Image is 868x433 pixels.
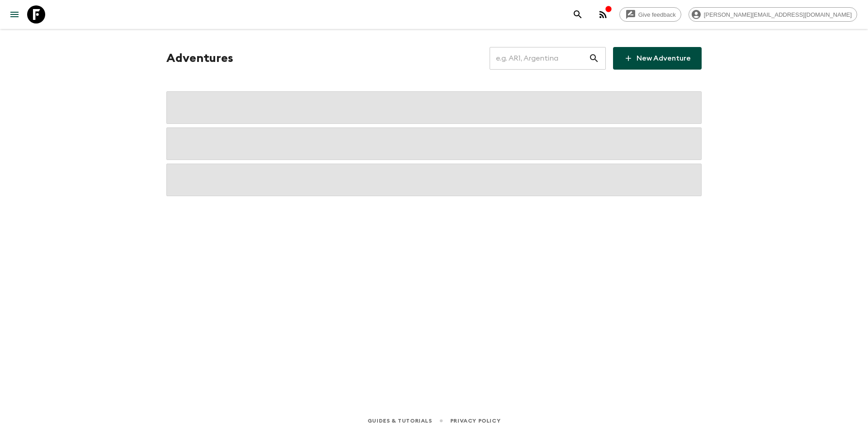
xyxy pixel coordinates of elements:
span: Give feedback [633,11,681,18]
button: search adventures [569,5,587,24]
div: [PERSON_NAME][EMAIL_ADDRESS][DOMAIN_NAME] [689,7,857,22]
a: New Adventure [613,47,702,70]
a: Privacy Policy [450,416,500,426]
button: menu [5,5,24,24]
h1: Adventures [166,49,233,67]
span: [PERSON_NAME][EMAIL_ADDRESS][DOMAIN_NAME] [699,11,857,18]
a: Guides & Tutorials [368,416,432,426]
a: Give feedback [619,7,681,22]
input: e.g. AR1, Argentina [490,46,589,71]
